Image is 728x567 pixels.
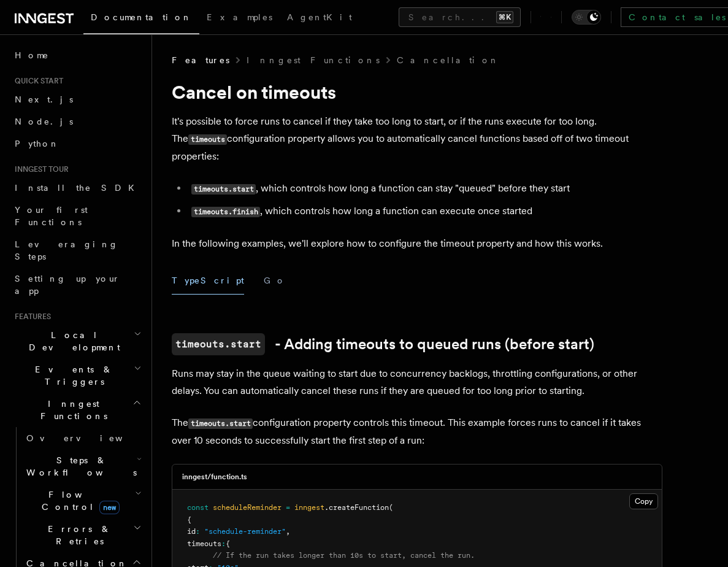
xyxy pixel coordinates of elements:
[21,518,144,552] button: Errors & Retries
[99,501,120,514] span: new
[187,539,221,548] span: timeouts
[191,184,256,195] code: timeouts.start
[264,267,286,295] button: Go
[21,523,133,547] span: Errors & Retries
[324,503,389,512] span: .createFunction
[399,7,521,27] button: Search...⌘K
[10,88,144,110] a: Next.js
[172,81,662,103] h1: Cancel on timeouts
[172,333,265,355] code: timeouts.start
[196,527,200,536] span: :
[21,484,144,518] button: Flow Controlnew
[10,329,134,353] span: Local Development
[221,539,226,548] span: :
[496,11,513,23] kbd: ⌘K
[397,54,500,66] a: Cancellation
[187,527,196,536] span: id
[191,207,260,217] code: timeouts.finish
[10,233,144,268] a: Leveraging Steps
[572,10,601,25] button: Toggle dark mode
[15,274,120,296] span: Setting up your app
[188,418,253,429] code: timeouts.start
[21,449,144,484] button: Steps & Workflows
[26,433,153,443] span: Overview
[10,268,144,302] a: Setting up your app
[10,177,144,199] a: Install the SDK
[629,493,658,509] button: Copy
[10,133,144,155] a: Python
[15,117,73,126] span: Node.js
[187,503,209,512] span: const
[188,134,227,145] code: timeouts
[172,414,662,449] p: The configuration property controls this timeout. This example forces runs to cancel if it takes ...
[15,205,88,227] span: Your first Functions
[286,527,290,536] span: ,
[10,398,132,422] span: Inngest Functions
[187,515,191,524] span: {
[10,76,63,86] span: Quick start
[15,139,59,148] span: Python
[172,365,662,399] p: Runs may stay in the queue waiting to start due to concurrency backlogs, throttling configuration...
[188,202,662,220] li: , which controls how long a function can execute once started
[15,49,49,61] span: Home
[389,503,393,512] span: (
[172,113,662,165] p: It's possible to force runs to cancel if they take too long to start, or if the runs execute for ...
[247,54,380,66] a: Inngest Functions
[15,239,118,261] span: Leveraging Steps
[83,4,199,34] a: Documentation
[10,164,69,174] span: Inngest tour
[10,363,134,388] span: Events & Triggers
[15,94,73,104] span: Next.js
[21,488,135,513] span: Flow Control
[294,503,324,512] span: inngest
[10,312,51,322] span: Features
[172,54,229,66] span: Features
[207,12,272,22] span: Examples
[213,551,475,560] span: // If the run takes longer than 10s to start, cancel the run.
[280,4,359,33] a: AgentKit
[10,324,144,358] button: Local Development
[10,110,144,133] a: Node.js
[10,393,144,427] button: Inngest Functions
[172,235,662,252] p: In the following examples, we'll explore how to configure the timeout property and how this works.
[10,199,144,233] a: Your first Functions
[287,12,352,22] span: AgentKit
[21,454,137,479] span: Steps & Workflows
[182,472,247,482] h3: inngest/function.ts
[286,503,290,512] span: =
[226,539,230,548] span: {
[10,44,144,66] a: Home
[188,180,662,198] li: , which controls how long a function can stay "queued" before they start
[91,12,192,22] span: Documentation
[199,4,280,33] a: Examples
[21,427,144,449] a: Overview
[15,183,142,193] span: Install the SDK
[204,527,286,536] span: "schedule-reminder"
[10,358,144,393] button: Events & Triggers
[213,503,282,512] span: scheduleReminder
[172,267,244,295] button: TypeScript
[172,333,594,355] a: timeouts.start- Adding timeouts to queued runs (before start)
